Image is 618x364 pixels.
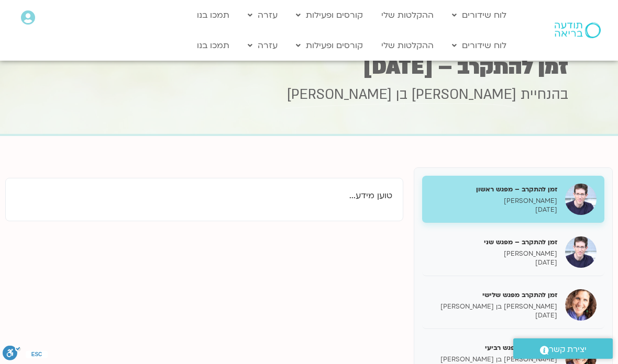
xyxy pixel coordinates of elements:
[192,36,235,55] a: תמכו בנו
[16,189,392,203] p: טוען מידע...
[549,343,587,357] span: יצירת קשר
[430,302,557,311] p: [PERSON_NAME] בן [PERSON_NAME]
[447,5,512,25] a: לוח שידורים
[430,197,557,206] p: [PERSON_NAME]
[521,85,568,104] span: בהנחיית
[430,237,557,247] h5: זמן להתקרב – מפגש שני
[291,36,368,55] a: קורסים ופעילות
[242,36,283,55] a: עזרה
[430,258,557,267] p: [DATE]
[430,206,557,214] p: [DATE]
[376,5,439,25] a: ההקלטות שלי
[430,290,557,300] h5: זמן להתקרב מפגש שלישי
[376,36,439,55] a: ההקלטות שלי
[565,236,597,268] img: זמן להתקרב – מפגש שני
[447,36,512,55] a: לוח שידורים
[430,249,557,258] p: [PERSON_NAME]
[291,5,368,25] a: קורסים ופעילות
[513,338,613,359] a: יצירת קשר
[430,355,557,364] p: [PERSON_NAME] בן [PERSON_NAME]
[555,22,601,38] img: תודעה בריאה
[242,5,283,25] a: עזרה
[50,57,568,77] h1: זמן להתקרב – [DATE]
[192,5,235,25] a: תמכו בנו
[565,289,597,321] img: זמן להתקרב מפגש שלישי
[430,185,557,194] h5: זמן להתקרב – מפגש ראשון
[565,184,597,215] img: זמן להתקרב – מפגש ראשון
[430,343,557,352] h5: זמן להתקרב מפגש רביעי
[430,311,557,320] p: [DATE]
